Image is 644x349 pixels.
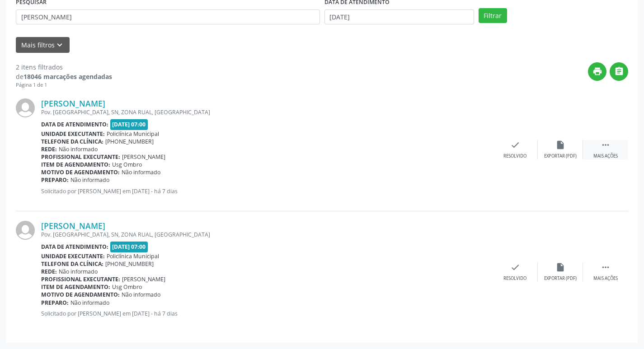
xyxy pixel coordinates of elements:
[41,260,103,268] b: Telefone da clínica:
[41,310,493,317] p: Solicitado por [PERSON_NAME] em [DATE] - há 7 dias
[55,40,65,50] i: keyboard_arrow_down
[122,291,160,298] span: Não informado
[16,221,35,240] img: img
[593,153,618,159] div: Mais ações
[41,291,120,298] b: Motivo de agendamento:
[16,62,112,72] div: 2 itens filtrados
[610,62,628,81] button: 
[71,299,109,307] span: Não informado
[110,242,148,252] span: [DATE] 07:00
[105,260,154,268] span: [PHONE_NUMBER]
[324,9,474,25] input: Selecione um intervalo
[544,153,577,159] div: Exportar (PDF)
[510,262,520,272] i: check
[41,299,69,307] b: Preparo:
[41,98,105,108] a: [PERSON_NAME]
[41,176,69,184] b: Preparo:
[71,176,109,184] span: Não informado
[601,140,611,150] i: 
[601,262,611,272] i: 
[41,168,120,176] b: Motivo de agendamento:
[59,145,98,153] span: Não informado
[59,268,98,275] span: Não informado
[24,72,112,81] strong: 18046 marcações agendadas
[544,275,577,282] div: Exportar (PDF)
[16,72,112,81] div: de
[122,168,160,176] span: Não informado
[112,161,142,168] span: Usg Ombro
[107,252,159,260] span: Policlínica Municipal
[16,98,35,117] img: img
[107,130,159,138] span: Policlínica Municipal
[41,138,103,145] b: Telefone da clínica:
[41,243,108,251] b: Data de atendimento:
[105,138,154,145] span: [PHONE_NUMBER]
[592,66,602,76] i: print
[41,145,57,153] b: Rede:
[41,268,57,275] b: Rede:
[41,283,110,291] b: Item de agendamento:
[510,140,520,150] i: check
[16,9,320,25] input: Nome, CNS
[16,37,70,53] button: Mais filtroskeyboard_arrow_down
[41,108,493,116] div: Pov. [GEOGRAPHIC_DATA], SN, ZONA RUAL, [GEOGRAPHIC_DATA]
[122,153,165,161] span: [PERSON_NAME]
[41,121,108,128] b: Data de atendimento:
[41,130,105,138] b: Unidade executante:
[41,252,105,260] b: Unidade executante:
[555,140,565,150] i: insert_drive_file
[16,81,112,89] div: Página 1 de 1
[479,8,507,23] button: Filtrar
[122,275,165,283] span: [PERSON_NAME]
[555,262,565,272] i: insert_drive_file
[41,187,493,195] p: Solicitado por [PERSON_NAME] em [DATE] - há 7 dias
[41,221,105,231] a: [PERSON_NAME]
[41,231,493,238] div: Pov. [GEOGRAPHIC_DATA], SN, ZONA RUAL, [GEOGRAPHIC_DATA]
[41,275,120,283] b: Profissional executante:
[503,153,526,159] div: Resolvido
[112,283,142,291] span: Usg Ombro
[593,275,618,282] div: Mais ações
[503,275,526,282] div: Resolvido
[41,161,110,168] b: Item de agendamento:
[614,66,624,76] i: 
[110,119,148,130] span: [DATE] 07:00
[588,62,606,81] button: print
[41,153,120,161] b: Profissional executante:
